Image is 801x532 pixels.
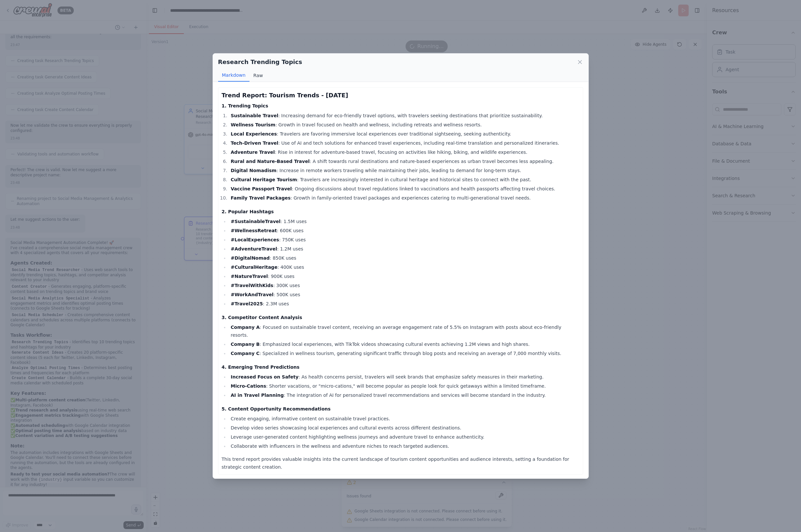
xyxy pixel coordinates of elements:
li: : 400K uses [229,263,580,271]
strong: #Travel2025 [231,301,263,306]
li: : The integration of AI for personalized travel recommendations and services will become standard... [229,391,580,399]
li: : Focused on sustainable travel content, receiving an average engagement rate of 5.5% on Instagra... [229,323,580,339]
strong: Adventure Travel [231,150,275,155]
strong: #LocalExperiences [231,237,279,242]
strong: Tech-Driven Travel [231,140,278,146]
strong: Company A [231,325,260,330]
strong: Company C [231,351,259,356]
li: : Travelers are increasingly interested in cultural heritage and historical sites to connect with... [229,176,580,184]
li: : Increase in remote workers traveling while maintaining their jobs, leading to demand for long-t... [229,167,580,174]
li: : 300K uses [229,282,580,289]
li: : 850K uses [229,254,580,262]
button: Raw [249,69,267,82]
h3: Trend Report: Tourism Trends - [DATE] [222,91,580,100]
strong: Rural and Nature-Based Travel [231,159,310,164]
p: This trend report provides valuable insights into the current landscape of tourism content opport... [222,455,580,471]
li: : As health concerns persist, travelers will seek brands that emphasize safety measures in their ... [229,373,580,381]
li: : Specialized in wellness tourism, generating significant traffic through blog posts and receivin... [229,349,580,357]
strong: #NatureTravel [231,274,268,279]
strong: #TravelWithKids [231,283,273,288]
button: Markdown [218,69,249,82]
strong: #DigitalNomad [231,255,269,261]
li: : 600K uses [229,227,580,234]
strong: #WellnessRetreat [231,228,277,233]
li: Collaborate with influencers in the wellness and adventure niches to reach targeted audiences. [229,442,580,450]
li: : Shorter vacations, or "micro-cations," will become popular as people look for quick getaways wi... [229,382,580,390]
strong: Micro-Cations [231,383,266,389]
li: Develop video series showcasing local experiences and cultural events across different destinations. [229,424,580,432]
strong: #CulturalHeritage [231,265,277,270]
li: : 1.2M uses [229,245,580,253]
strong: #AdventureTravel [231,246,277,251]
strong: Cultural Heritage Tourism [231,177,297,182]
strong: Increased Focus on Safety [231,374,298,379]
strong: Sustainable Travel [231,113,278,118]
h4: 1. Trending Topics [222,103,580,109]
li: Leverage user-generated content highlighting wellness journeys and adventure travel to enhance au... [229,433,580,441]
strong: Digital Nomadism [231,168,276,173]
li: : Ongoing discussions about travel regulations linked to vaccinations and health passports affect... [229,185,580,193]
li: : 750K uses [229,236,580,244]
h4: 5. Content Opportunity Recommendations [222,406,580,412]
strong: Company B [231,342,260,347]
h4: 4. Emerging Trend Predictions [222,364,580,370]
li: : A shift towards rural destinations and nature-based experiences as urban travel becomes less ap... [229,157,580,165]
li: Create engaging, informative content on sustainable travel practices. [229,415,580,423]
li: : 2.3M uses [229,300,580,308]
li: : 500K uses [229,291,580,298]
strong: Wellness Tourism [231,122,275,127]
strong: Vaccine Passport Travel [231,186,292,191]
li: : Travelers are favoring immersive local experiences over traditional sightseeing, seeking authen... [229,130,580,138]
strong: #SustainableTravel [231,219,280,224]
li: : Increasing demand for eco-friendly travel options, with travelers seeking destinations that pri... [229,112,580,120]
li: : Emphasized local experiences, with TikTok videos showcasing cultural events achieving 1.2M view... [229,340,580,348]
h2: Research Trending Topics [218,57,302,67]
li: : Growth in travel focused on health and wellness, including retreats and wellness resorts. [229,121,580,129]
li: : Growth in family-oriented travel packages and experiences catering to multi-generational travel... [229,194,580,202]
strong: #WorkAndTravel [231,292,273,297]
li: : 900K uses [229,272,580,280]
h4: 3. Competitor Content Analysis [222,314,580,321]
h4: 2. Popular Hashtags [222,208,580,215]
li: : 1.5M uses [229,218,580,225]
strong: Local Experiences [231,131,277,137]
strong: Family Travel Packages [231,195,290,201]
li: : Rise in interest for adventure-based travel, focusing on activities like hiking, biking, and wi... [229,148,580,156]
strong: AI in Travel Planning [231,393,283,398]
li: : Use of AI and tech solutions for enhanced travel experiences, including real-time translation a... [229,139,580,147]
